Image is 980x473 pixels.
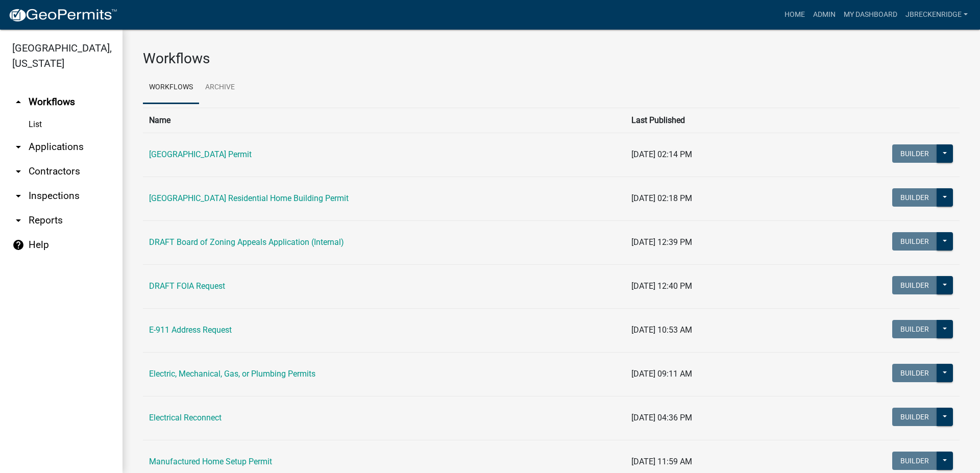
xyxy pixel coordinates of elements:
button: Builder [892,232,937,251]
span: [DATE] 12:40 PM [631,281,692,291]
i: arrow_drop_down [12,141,24,153]
a: DRAFT Board of Zoning Appeals Application (Internal) [149,237,344,247]
a: DRAFT FOIA Request [149,281,225,291]
span: [DATE] 02:14 PM [631,150,692,159]
a: Jbreckenridge [901,5,972,24]
th: Last Published [625,108,791,133]
span: [DATE] 10:53 AM [631,325,692,335]
a: Home [780,5,809,24]
button: Builder [892,144,937,163]
button: Builder [892,408,937,426]
i: help [12,239,24,251]
a: My Dashboard [840,5,901,24]
button: Builder [892,188,937,207]
a: Manufactured Home Setup Permit [149,457,272,466]
i: arrow_drop_down [12,190,24,202]
a: Workflows [143,71,199,104]
h3: Workflows [143,50,960,67]
th: Name [143,108,625,133]
a: Electrical Reconnect [149,413,222,422]
a: E-911 Address Request [149,325,232,335]
span: [DATE] 11:59 AM [631,457,692,466]
span: [DATE] 02:18 PM [631,193,692,203]
span: [DATE] 09:11 AM [631,369,692,379]
a: Admin [809,5,840,24]
button: Builder [892,320,937,338]
a: [GEOGRAPHIC_DATA] Residential Home Building Permit [149,193,349,203]
a: Electric, Mechanical, Gas, or Plumbing Permits [149,369,315,379]
button: Builder [892,276,937,294]
button: Builder [892,364,937,382]
i: arrow_drop_down [12,214,24,227]
button: Builder [892,452,937,470]
a: [GEOGRAPHIC_DATA] Permit [149,150,252,159]
i: arrow_drop_down [12,165,24,178]
span: [DATE] 04:36 PM [631,413,692,422]
a: Archive [199,71,241,104]
span: [DATE] 12:39 PM [631,237,692,247]
i: arrow_drop_up [12,96,24,108]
